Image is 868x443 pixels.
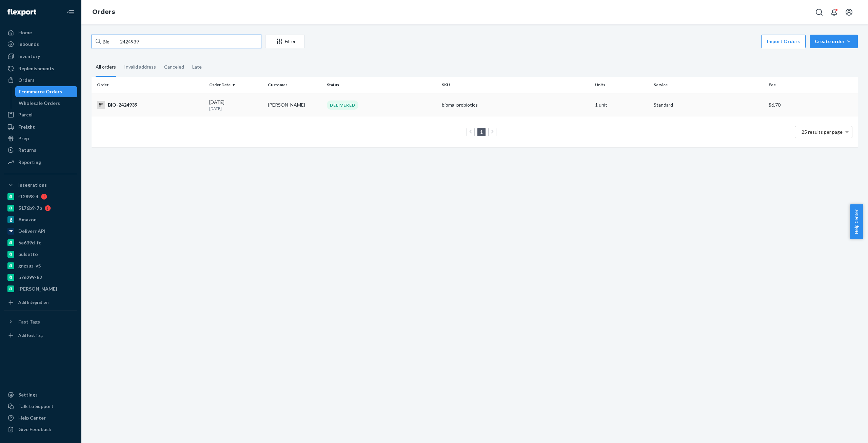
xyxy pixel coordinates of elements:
a: Home [4,27,77,38]
button: Import Orders [761,35,806,48]
div: Customer [268,82,321,88]
a: Replenishments [4,63,77,74]
a: Returns [4,145,77,155]
button: Open account menu [842,5,856,19]
a: Inventory [4,51,77,62]
span: 25 results per page [802,129,843,135]
ol: breadcrumbs [87,2,120,22]
a: Add Integration [4,297,77,308]
a: f12898-4 [4,191,77,202]
div: Canceled [164,58,184,76]
a: Help Center [4,412,77,423]
div: Replenishments [18,65,54,72]
div: Fast Tags [18,318,40,325]
th: Units [592,77,651,93]
input: Search orders [92,35,261,48]
div: a76299-82 [18,274,42,281]
div: pulsetto [18,251,38,258]
div: Integrations [18,182,47,188]
a: a76299-82 [4,272,77,283]
th: Status [324,77,439,93]
div: Deliverr API [18,228,45,235]
div: Filter [265,38,304,45]
p: [DATE] [209,106,262,111]
div: Add Fast Tag [18,332,43,338]
div: Prep [18,135,29,142]
a: Ecommerce Orders [15,86,78,97]
div: Help Center [18,414,46,421]
div: Home [18,29,32,36]
div: 5176b9-7b [18,205,42,211]
div: Freight [18,124,35,130]
div: Talk to Support [18,403,54,410]
div: Inventory [18,53,40,60]
div: 6e639d-fc [18,239,41,246]
a: Prep [4,133,77,144]
div: Ecommerce Orders [19,88,62,95]
div: Reporting [18,159,41,166]
a: Orders [92,8,115,16]
div: Returns [18,147,36,153]
div: All orders [96,58,116,77]
div: Add Integration [18,299,48,305]
td: $6.70 [766,93,858,117]
a: Reporting [4,157,77,168]
button: Create order [810,35,858,48]
div: Invalid address [124,58,156,76]
a: Orders [4,75,77,86]
a: Deliverr API [4,226,77,237]
th: Order [92,77,206,93]
th: Service [651,77,766,93]
td: [PERSON_NAME] [265,93,324,117]
a: Page 1 is your current page [479,129,484,135]
th: SKU [439,77,592,93]
div: BIO-2424939 [97,101,204,109]
a: Wholesale Orders [15,98,78,109]
div: Amazon [18,216,37,223]
a: 6e639d-fc [4,237,77,248]
td: 1 unit [592,93,651,117]
button: Close Navigation [64,5,77,19]
button: Help Center [850,204,863,239]
button: Open notifications [827,5,841,19]
a: Freight [4,122,77,132]
a: Add Fast Tag [4,330,77,341]
th: Order Date [206,77,265,93]
p: Standard [654,101,763,108]
a: [PERSON_NAME] [4,283,77,294]
div: DELIVERED [327,100,358,110]
a: pulsetto [4,249,77,260]
div: [PERSON_NAME] [18,285,57,292]
button: Filter [265,35,304,48]
a: Talk to Support [4,401,77,412]
button: Fast Tags [4,316,77,327]
a: Settings [4,389,77,400]
button: Open Search Box [812,5,826,19]
a: Parcel [4,109,77,120]
div: [DATE] [209,99,262,111]
div: bioma_probiotics [442,101,590,108]
div: Orders [18,77,35,84]
a: 5176b9-7b [4,203,77,214]
a: gnzsuz-v5 [4,260,77,271]
button: Integrations [4,180,77,190]
th: Fee [766,77,858,93]
a: Inbounds [4,39,77,50]
div: Create order [815,38,853,45]
div: Late [192,58,202,76]
div: Give Feedback [18,426,51,433]
div: Settings [18,391,38,398]
div: Inbounds [18,41,39,48]
button: Give Feedback [4,424,77,435]
a: Amazon [4,214,77,225]
div: f12898-4 [18,193,38,200]
div: Wholesale Orders [19,100,60,107]
div: Parcel [18,111,33,118]
div: gnzsuz-v5 [18,262,41,269]
img: Flexport logo [7,9,36,16]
